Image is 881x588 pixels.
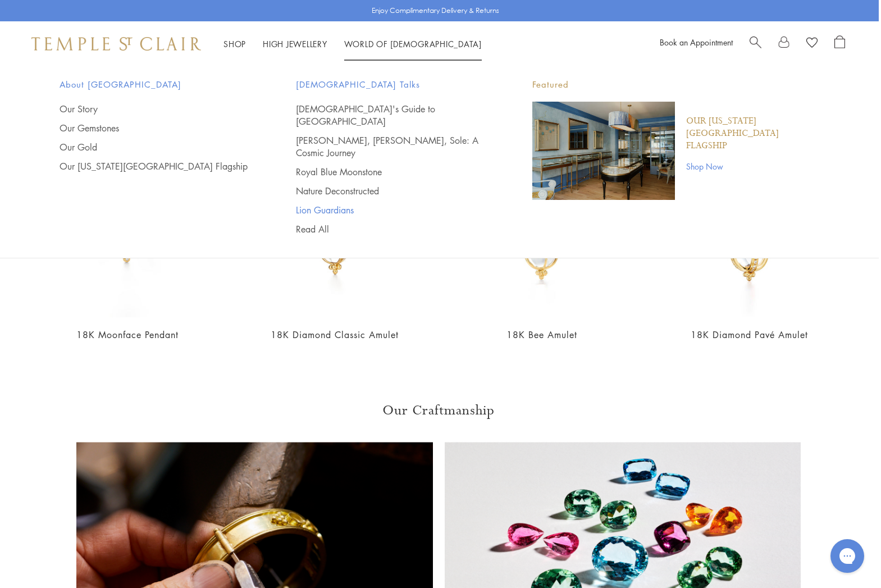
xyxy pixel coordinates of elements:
a: 18K Diamond Pavé Amulet [691,329,808,341]
a: Our [US_STATE][GEOGRAPHIC_DATA] Flagship [60,160,251,172]
a: View Wishlist [806,35,818,52]
a: Search [750,35,761,52]
iframe: Gorgias live chat messenger [825,535,870,577]
a: ShopShop [223,38,246,49]
a: Our Gemstones [60,122,251,134]
a: World of [DEMOGRAPHIC_DATA]World of [DEMOGRAPHIC_DATA] [344,38,482,49]
a: High JewelleryHigh Jewellery [263,38,327,49]
a: 18K Moonface Pendant [76,329,179,341]
span: About [GEOGRAPHIC_DATA] [60,78,251,92]
span: [DEMOGRAPHIC_DATA] Talks [296,78,487,92]
p: Featured [532,78,818,92]
a: Our [US_STATE][GEOGRAPHIC_DATA] Flagship [686,115,818,152]
a: Open Shopping Bag [834,35,845,52]
a: Book an Appointment [660,37,733,48]
a: Royal Blue Moonstone [296,166,487,178]
h3: Our Craftmanship [76,402,801,420]
img: Temple St. Clair [31,37,201,51]
nav: Main navigation [223,37,482,51]
a: 18K Bee Amulet [506,329,577,341]
a: 18K Diamond Classic Amulet [271,329,399,341]
a: Our Story [60,103,251,115]
a: Lion Guardians [296,204,487,216]
a: Read All [296,223,487,235]
a: Our Gold [60,141,251,153]
a: [DEMOGRAPHIC_DATA]'s Guide to [GEOGRAPHIC_DATA] [296,103,487,127]
a: [PERSON_NAME], [PERSON_NAME], Sole: A Cosmic Journey [296,134,487,159]
a: Shop Now [686,160,818,172]
p: Enjoy Complimentary Delivery & Returns [372,5,499,16]
a: Nature Deconstructed [296,185,487,197]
